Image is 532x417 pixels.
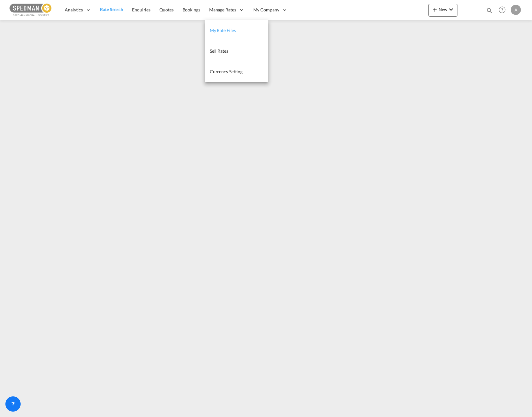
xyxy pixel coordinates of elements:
[253,7,279,13] span: My Company
[205,62,268,82] a: Currency Setting
[132,7,150,12] span: Enquiries
[497,4,508,15] span: Help
[183,7,200,12] span: Bookings
[100,7,123,12] span: Rate Search
[10,3,52,17] img: c12ca350ff1b11efb6b291369744d907.png
[159,7,173,12] span: Quotes
[429,4,457,17] button: icon-plus 400-fgNewicon-chevron-down
[511,5,521,15] div: A
[210,28,236,33] span: My Rate Files
[431,6,439,13] md-icon: icon-plus 400-fg
[65,7,83,13] span: Analytics
[431,7,455,12] span: New
[210,48,228,54] span: Sell Rates
[486,7,493,14] md-icon: icon-magnify
[447,6,455,13] md-icon: icon-chevron-down
[210,69,243,74] span: Currency Setting
[486,7,493,17] div: icon-magnify
[205,20,268,41] a: My Rate Files
[205,41,268,62] a: Sell Rates
[209,7,236,13] span: Manage Rates
[497,4,511,16] div: Help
